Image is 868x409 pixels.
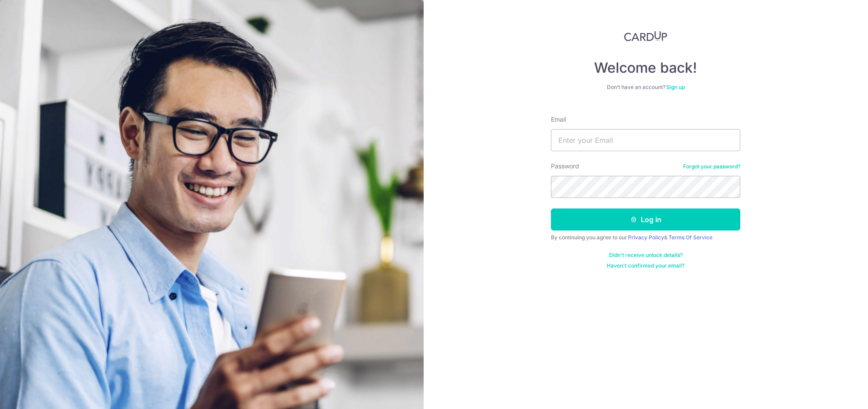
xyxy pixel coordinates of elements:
button: Log in [551,208,740,231]
a: Haven't confirmed your email? [607,262,684,269]
div: Don’t have an account? [551,84,740,91]
input: Enter your Email [551,129,740,151]
a: Didn't receive unlock details? [609,252,683,259]
div: By continuing you agree to our & [551,234,740,241]
img: CardUp Logo [624,31,667,41]
a: Sign up [666,84,685,90]
label: Email [551,115,566,124]
a: Terms Of Service [669,234,713,241]
label: Password [551,162,579,171]
h4: Welcome back! [551,59,740,77]
a: Privacy Policy [628,234,664,241]
a: Forgot your password? [683,163,740,170]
